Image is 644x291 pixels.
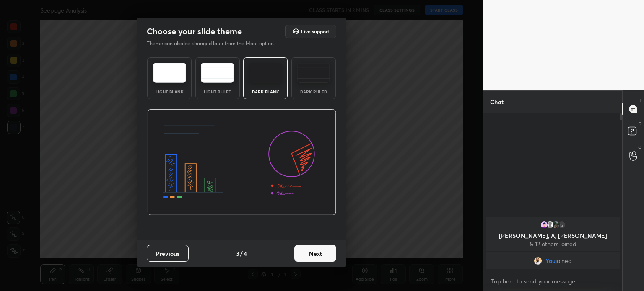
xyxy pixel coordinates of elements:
[546,221,554,229] img: default.png
[147,245,189,262] button: Previous
[236,249,239,258] h4: 3
[534,257,542,265] img: fda5f69eff034ab9acdd9fb98457250a.jpg
[483,216,622,271] div: grid
[639,97,641,103] p: T
[556,258,572,264] span: joined
[249,63,282,83] img: darkTheme.f0cc69e5.svg
[558,221,566,229] div: 12
[491,241,615,247] p: & 12 others joined
[201,90,234,94] div: Light Ruled
[153,90,186,94] div: Light Blank
[294,245,336,262] button: Next
[301,29,329,34] h5: Live support
[297,63,330,83] img: darkRuledTheme.de295e13.svg
[249,90,282,94] div: Dark Blank
[552,221,560,229] img: ea595ad1ae194523a0f3ba375466c927.jpg
[297,90,330,94] div: Dark Ruled
[638,144,641,150] p: G
[483,91,510,113] p: Chat
[244,249,247,258] h4: 4
[153,63,186,83] img: lightTheme.e5ed3b09.svg
[147,26,242,37] h2: Choose your slide theme
[240,249,243,258] h4: /
[540,221,548,229] img: 51389451_C81320B2-0654-4793-9FD9-5B05FCF6D220.png
[491,232,615,239] p: [PERSON_NAME], A, [PERSON_NAME]
[545,258,556,264] span: You
[639,121,641,127] p: D
[147,109,336,216] img: darkThemeBanner.d06ce4a2.svg
[201,63,234,83] img: lightRuledTheme.5fabf969.svg
[147,40,283,47] p: Theme can also be changed later from the More option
